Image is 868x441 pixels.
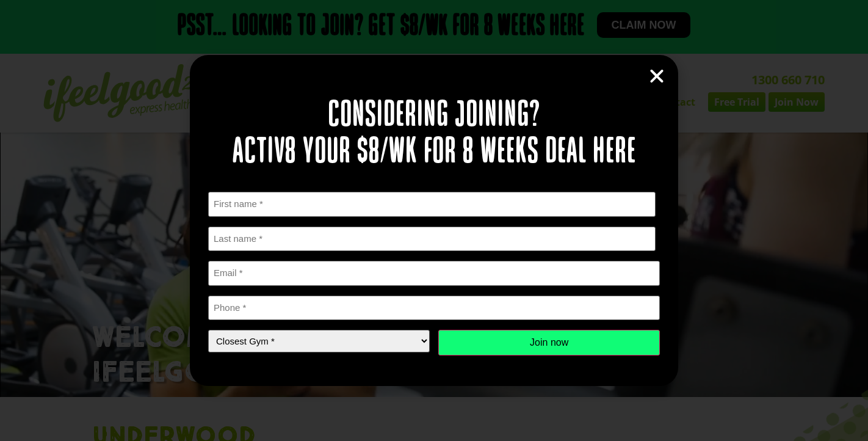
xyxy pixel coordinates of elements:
[438,330,660,355] input: Join now
[208,296,660,321] input: Phone *
[208,261,660,286] input: Email *
[208,98,660,171] h2: Considering joining? Activ8 your $8/wk for 8 weeks deal here
[208,227,656,252] input: Last name *
[648,67,666,86] a: Close
[208,192,656,217] input: First name *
